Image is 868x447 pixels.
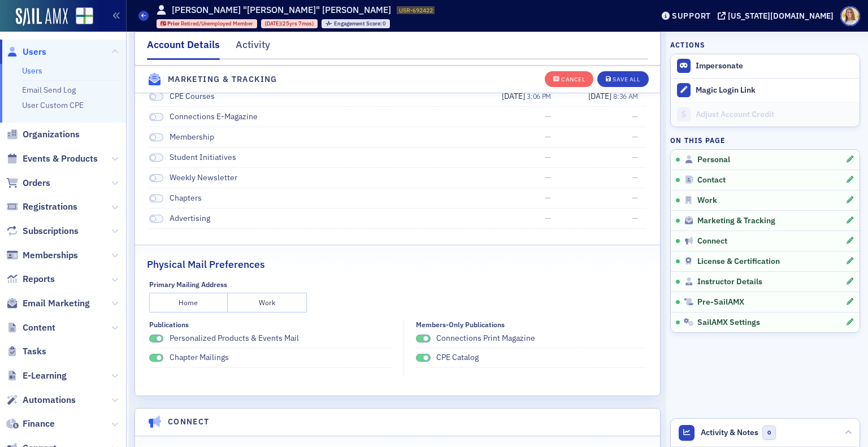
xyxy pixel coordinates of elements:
span: — [545,131,551,143]
div: Weekly Newsletter [170,172,237,183]
span: Pre-SailAMX [697,297,744,307]
span: Work [697,196,717,206]
span: SailAMX Settings [697,318,760,328]
span: on [149,354,164,362]
a: View Homepage [68,7,93,27]
span: [DATE] [502,91,527,101]
h4: Marketing & Tracking [168,73,277,85]
div: Personalized Products & Events Mail [170,333,299,344]
span: — [545,151,551,163]
div: Primary Mailing Address [149,280,227,289]
span: Activity & Notes [701,427,758,439]
span: Tasks [23,345,46,358]
div: Membership [170,132,214,142]
div: Save All [613,76,640,83]
div: (25yrs 7mos) [265,20,314,27]
a: Organizations [6,128,80,141]
button: Home [149,293,228,313]
span: Events & Products [23,153,98,165]
span: Registrations [23,201,77,213]
div: Connections Print Magazine [436,333,535,344]
span: Personal [697,155,730,165]
span: Email Marketing [23,297,90,310]
span: off [149,215,164,223]
span: off [149,133,164,142]
div: Chapter Mailings [170,352,229,363]
span: Subscriptions [23,225,79,237]
div: Magic Login Link [696,85,854,96]
span: Users [23,46,46,58]
span: off [149,174,164,183]
span: [DATE] [265,20,281,27]
button: Work [228,293,307,313]
span: Connect [697,236,727,246]
div: Cancel [561,76,585,83]
h4: On this page [670,135,860,145]
span: Instructor Details [697,277,762,287]
div: Adjust Account Credit [696,110,854,120]
span: off [149,154,164,162]
a: Finance [6,418,55,430]
img: SailAMX [76,7,93,25]
a: Prior Retired/Unemployed Member [160,20,254,27]
div: Publications [149,320,189,329]
span: Prior [167,20,181,27]
span: 3:06 PM [527,92,551,101]
span: — [632,212,638,224]
a: Events & Products [6,153,98,165]
span: Profile [840,6,860,26]
div: Activity [236,37,270,58]
span: E-Learning [23,370,67,382]
button: Cancel [545,71,593,86]
a: E-Learning [6,370,67,382]
div: Student Initiatives [170,152,236,163]
span: Orders [23,177,50,189]
span: Memberships [23,249,78,262]
div: Advertising [170,213,210,224]
span: off [149,93,164,101]
a: Memberships [6,249,78,262]
span: Engagement Score : [334,20,383,27]
a: Subscriptions [6,225,79,237]
div: Chapters [170,193,202,203]
span: — [632,192,638,204]
div: 2000-01-21 00:00:00 [261,19,318,28]
span: Contact [697,175,726,185]
button: [US_STATE][DOMAIN_NAME] [718,12,837,20]
span: Automations [23,394,76,406]
span: USR-692422 [399,6,433,14]
button: Impersonate [696,61,743,71]
a: Adjust Account Credit [671,102,860,127]
span: Reports [23,273,55,285]
a: Automations [6,394,76,406]
a: Users [22,66,42,76]
h1: [PERSON_NAME] "[PERSON_NAME]" [PERSON_NAME] [172,4,391,16]
span: Retired/Unemployed Member [181,20,253,27]
h4: Actions [670,40,705,50]
span: — [545,192,551,204]
span: — [545,172,551,184]
div: CPE Courses [170,91,215,102]
span: off [149,194,164,203]
span: [DATE] [588,91,613,101]
div: Members-only Publications [416,320,505,329]
a: Users [6,46,46,58]
span: Marketing & Tracking [697,216,775,226]
img: SailAMX [16,8,68,26]
span: off [149,113,164,121]
a: Email Marketing [6,297,90,310]
span: — [632,151,638,163]
div: Support [672,11,711,21]
h2: Physical Mail Preferences [147,257,265,272]
div: CPE Catalog [436,352,479,363]
span: — [632,131,638,143]
div: Engagement Score: 0 [322,19,390,28]
a: Content [6,322,55,334]
div: Account Details [147,37,220,60]
button: Save All [597,71,648,86]
div: Connections E-Magazine [170,111,258,122]
a: Reports [6,273,55,285]
div: Prior: Prior: Retired/Unemployed Member [157,19,258,28]
a: Email Send Log [22,85,76,95]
